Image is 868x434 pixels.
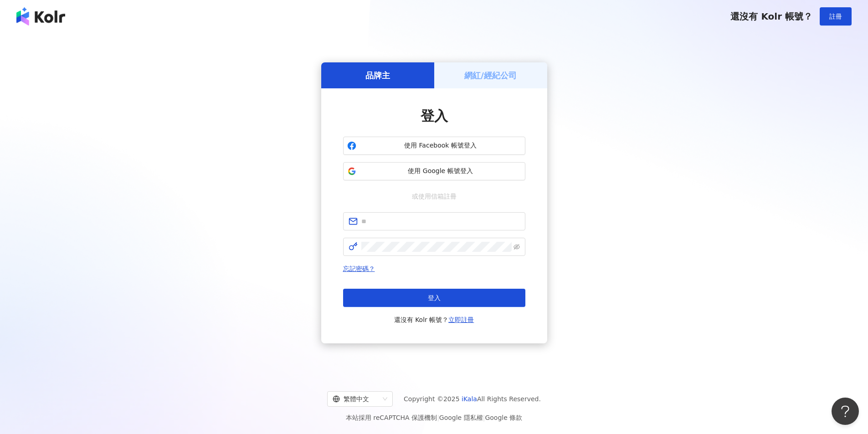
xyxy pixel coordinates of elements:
button: 註冊 [820,7,852,26]
button: 使用 Facebook 帳號登入 [343,137,525,155]
span: 登入 [428,294,441,301]
span: 還沒有 Kolr 帳號？ [730,11,812,22]
h5: 網紅/經紀公司 [464,70,517,81]
iframe: Help Scout Beacon - Open [832,398,859,425]
span: | [483,414,485,421]
a: iKala [462,395,477,403]
a: Google 隱私權 [439,414,483,421]
div: 繁體中文 [333,392,379,406]
img: logo [16,7,65,26]
span: 登入 [421,108,448,124]
span: | [437,414,439,421]
span: eye-invisible [514,244,520,250]
a: 立即註冊 [448,316,474,323]
span: 本站採用 reCAPTCHA 保護機制 [346,412,522,423]
span: 還沒有 Kolr 帳號？ [394,314,474,325]
span: 使用 Facebook 帳號登入 [360,141,521,150]
button: 使用 Google 帳號登入 [343,162,525,180]
button: 登入 [343,289,525,307]
span: 使用 Google 帳號登入 [360,167,521,176]
span: 或使用信箱註冊 [406,191,463,201]
a: Google 條款 [485,414,522,421]
h5: 品牌主 [365,70,390,81]
span: Copyright © 2025 All Rights Reserved. [404,393,541,404]
a: 忘記密碼？ [343,265,375,272]
span: 註冊 [829,13,842,20]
